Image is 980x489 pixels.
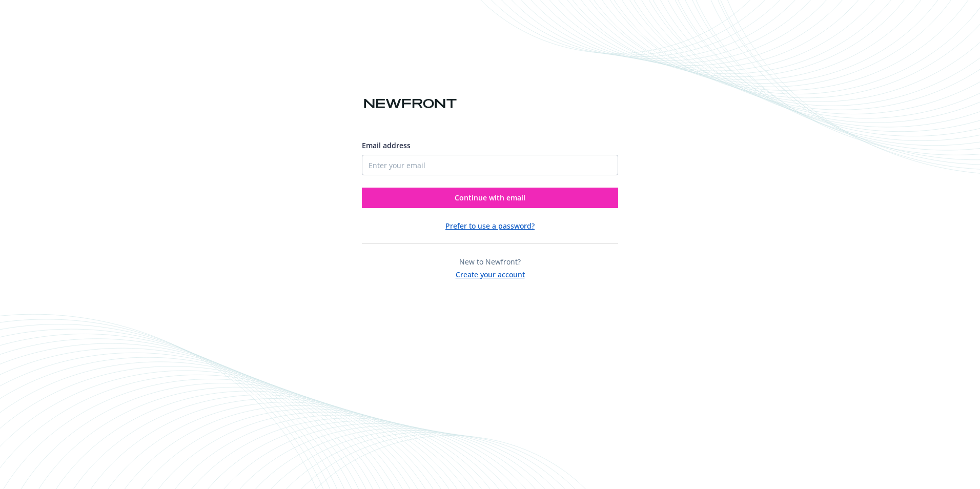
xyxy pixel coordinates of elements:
[362,188,618,208] button: Continue with email
[445,220,535,231] button: Prefer to use a password?
[362,95,459,113] img: Newfront logo
[362,155,618,175] input: Enter your email
[455,193,525,202] span: Continue with email
[456,267,525,280] button: Create your account
[459,257,521,267] span: New to Newfront?
[362,140,411,150] span: Email address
